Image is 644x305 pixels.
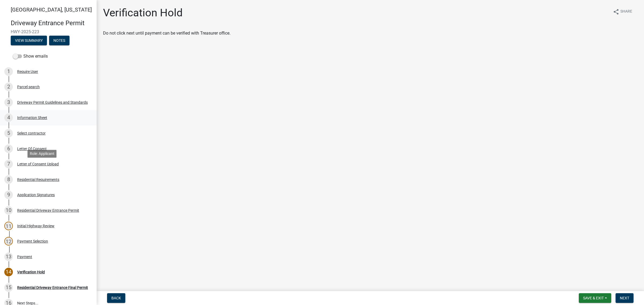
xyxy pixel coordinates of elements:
div: 11 [4,222,13,230]
div: 15 [4,283,13,292]
div: Letter of Consent Upload [17,162,59,166]
button: Notes [49,36,69,45]
span: Back [111,296,121,300]
span: Next [620,296,629,300]
p: Do not click next until payment can be verified with Treasurer office. [103,30,638,36]
div: Select contractor [17,131,46,135]
button: Back [107,293,125,303]
div: 9 [4,191,13,199]
button: shareShare [609,6,636,17]
div: Residential Driveway Entrance Permit [17,209,79,212]
div: Residential Driveway Entrance Final Permit [17,286,88,289]
i: share [613,9,619,15]
div: 12 [4,237,13,246]
div: Payment Selection [17,239,48,243]
div: Application Signatures [17,193,55,197]
div: Initial Highway Review [17,224,54,228]
div: Parcel search [17,85,40,89]
div: 10 [4,206,13,215]
div: Require User [17,70,38,73]
div: 6 [4,144,13,153]
div: Driveway Permit Guidelines and Standards [17,101,88,104]
div: 3 [4,98,13,107]
div: 1 [4,67,13,76]
div: Residential Requirements [17,178,59,181]
span: Share [620,9,632,15]
span: Save & Exit [583,296,604,300]
button: View Summary [11,36,47,45]
div: Information Sheet [17,116,47,120]
div: 13 [4,252,13,261]
div: 4 [4,113,13,122]
div: Letter Of Consent [17,147,47,151]
button: Save & Exit [579,293,611,303]
span: HWY-2025-223 [11,29,86,34]
wm-modal-confirm: Summary [11,39,47,43]
div: 7 [4,160,13,168]
span: [GEOGRAPHIC_DATA], [US_STATE] [11,6,92,13]
div: Verification Hold [17,270,45,274]
div: Payment [17,255,32,259]
label: Show emails [13,53,48,59]
div: 8 [4,175,13,184]
button: Next [616,293,634,303]
div: 2 [4,83,13,91]
h1: Verification Hold [103,6,183,19]
div: 14 [4,268,13,276]
h4: Driveway Entrance Permit [11,19,92,27]
div: Role: Applicant [28,150,57,158]
wm-modal-confirm: Notes [49,39,69,43]
div: 5 [4,129,13,137]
